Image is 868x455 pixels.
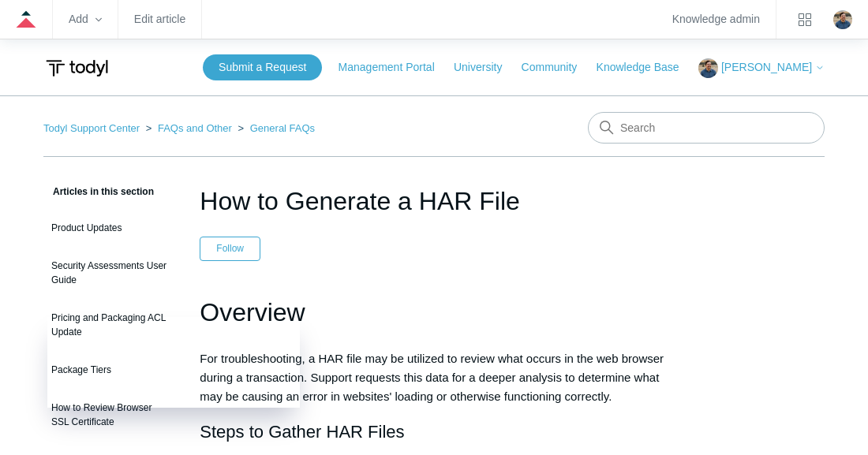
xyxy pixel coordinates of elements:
h1: Overview [200,293,668,333]
img: user avatar [833,10,852,29]
a: General FAQs [250,122,315,134]
a: Management Portal [339,59,451,76]
a: Product Updates [43,213,176,243]
span: [PERSON_NAME] [721,61,812,73]
a: Pricing and Packaging ACL Update [43,303,176,347]
input: Search [588,112,825,144]
li: General FAQs [235,122,316,134]
a: Todyl Support Center [43,122,140,134]
iframe: Todyl Status [47,317,300,408]
a: How to Review Browser SSL Certificate [43,393,176,437]
a: Edit article [134,15,185,24]
button: [PERSON_NAME] [698,58,825,78]
button: Follow Article [200,237,260,260]
a: University [454,59,518,76]
zd-hc-trigger: Click your profile icon to open the profile menu [833,10,852,29]
p: For troubleshooting, a HAR file may be utilized to review what occurs in the web browser during a... [200,349,668,406]
li: Todyl Support Center [43,122,143,134]
span: Articles in this section [43,186,154,197]
li: FAQs and Other [143,122,235,134]
img: Todyl Support Center Help Center home page [43,54,110,83]
a: FAQs and Other [158,122,232,134]
a: Submit a Request [203,54,322,80]
h2: Steps to Gather HAR Files [200,418,668,446]
zd-hc-trigger: Add [69,15,102,24]
a: Knowledge Base [597,59,695,76]
a: Knowledge admin [672,15,760,24]
a: Package Tiers [43,355,176,385]
a: Security Assessments User Guide [43,251,176,295]
h1: How to Generate a HAR File [200,182,668,220]
a: Community [522,59,593,76]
